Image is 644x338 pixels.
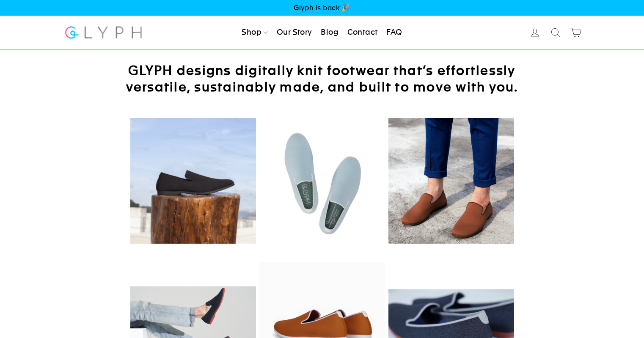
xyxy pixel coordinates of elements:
[383,23,405,42] a: FAQ
[238,23,271,42] a: Shop
[110,62,534,95] h2: GLYPH designs digitally knit footwear that’s effortlessly versatile, sustainably made, and built ...
[344,23,381,42] a: Contact
[273,23,316,42] a: Our Story
[317,23,342,42] a: Blog
[238,23,405,42] ul: Primary
[64,21,143,44] img: Glyph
